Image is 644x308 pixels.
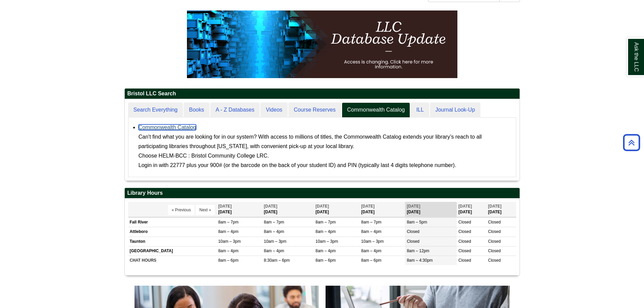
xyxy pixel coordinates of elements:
[218,258,238,263] span: 8am – 6pm
[125,188,520,198] h2: Library Hours
[125,89,520,99] h2: Bristol LLC Search
[407,248,429,253] span: 8am – 12pm
[342,102,410,118] a: Commonwealth Catalog
[361,204,375,209] span: [DATE]
[264,229,284,234] span: 8am – 4pm
[264,204,278,209] span: [DATE]
[458,248,471,253] span: Closed
[361,229,381,234] span: 8am – 4pm
[216,202,262,217] th: [DATE]
[458,239,471,244] span: Closed
[458,204,472,209] span: [DATE]
[262,202,314,217] th: [DATE]
[488,239,501,244] span: Closed
[458,220,471,224] span: Closed
[314,202,359,217] th: [DATE]
[486,202,516,217] th: [DATE]
[411,102,429,118] a: ILL
[488,229,501,234] span: Closed
[168,205,195,215] button: « Previous
[488,204,502,209] span: [DATE]
[196,205,215,215] button: Next »
[218,239,241,244] span: 10am – 3pm
[407,258,433,263] span: 8am – 4:30pm
[458,229,471,234] span: Closed
[359,202,405,217] th: [DATE]
[139,132,512,170] div: Can't find what you are looking for in our system? With access to millions of titles, the Commonw...
[260,102,288,118] a: Videos
[128,256,217,265] td: CHAT HOURS
[264,248,284,253] span: 8am – 4pm
[264,239,287,244] span: 10am – 3pm
[315,204,329,209] span: [DATE]
[430,102,480,118] a: Journal Look-Up
[407,204,420,209] span: [DATE]
[361,239,384,244] span: 10am – 3pm
[315,248,336,253] span: 8am – 4pm
[488,220,501,224] span: Closed
[457,202,486,217] th: [DATE]
[315,258,336,263] span: 8am – 6pm
[621,138,642,147] a: Back to Top
[128,227,217,237] td: Attleboro
[361,248,381,253] span: 8am – 4pm
[264,220,284,224] span: 8am – 7pm
[128,218,217,227] td: Fall River
[488,258,501,263] span: Closed
[407,229,419,234] span: Closed
[407,239,419,244] span: Closed
[315,239,338,244] span: 10am – 3pm
[315,229,336,234] span: 8am – 4pm
[139,124,196,130] a: Commonwealth Catalog
[407,220,427,224] span: 8am – 5pm
[184,102,209,118] a: Books
[405,202,457,217] th: [DATE]
[218,229,238,234] span: 8am – 4pm
[264,258,290,263] span: 8:30am – 6pm
[210,102,260,118] a: A - Z Databases
[361,220,381,224] span: 8am – 7pm
[361,258,381,263] span: 8am – 6pm
[128,237,217,246] td: Taunton
[458,258,471,263] span: Closed
[488,248,501,253] span: Closed
[288,102,341,118] a: Course Reserves
[128,246,217,256] td: [GEOGRAPHIC_DATA]
[315,220,336,224] span: 8am – 7pm
[187,10,457,78] img: HTML tutorial
[128,102,183,118] a: Search Everything
[218,248,238,253] span: 8am – 4pm
[218,220,238,224] span: 8am – 7pm
[218,204,232,209] span: [DATE]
